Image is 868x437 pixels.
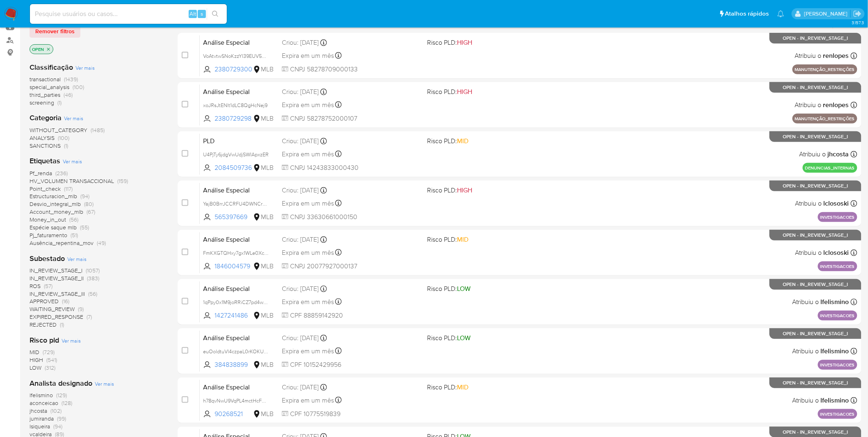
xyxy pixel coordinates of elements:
[853,9,862,18] a: Sair
[201,10,203,18] span: s
[804,10,850,18] p: igor.silva@mercadolivre.com
[190,10,196,18] span: Alt
[30,9,227,19] input: Pesquise usuários ou casos...
[777,10,784,17] a: Notificações
[207,8,224,20] button: search-icon
[725,9,769,18] span: Atalhos rápidos
[852,19,864,26] span: 3.157.3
